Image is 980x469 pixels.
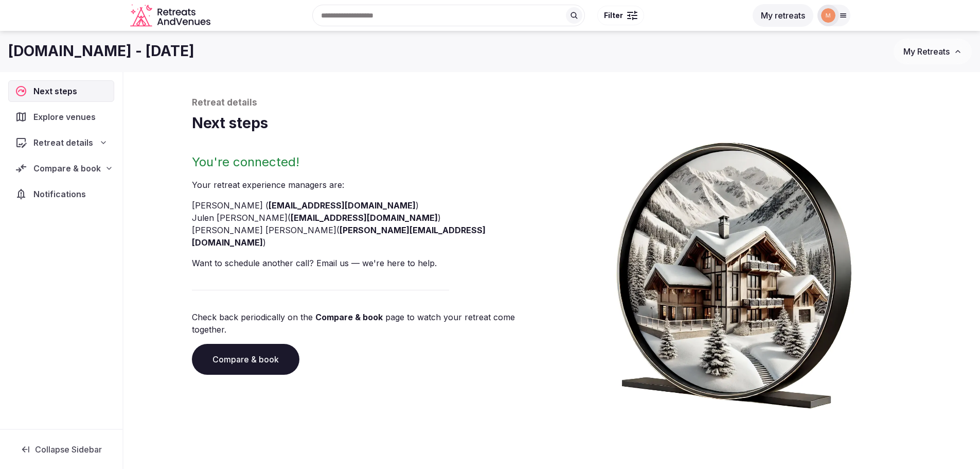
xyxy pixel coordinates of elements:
[33,111,100,123] span: Explore venues
[33,85,81,97] span: Next steps
[821,8,835,23] img: moveinside.it
[192,311,548,336] p: Check back periodically on the page to watch your retreat come together.
[33,162,101,175] span: Compare & book
[753,10,813,21] a: My retreats
[894,39,972,64] button: My Retreats
[192,199,548,212] li: [PERSON_NAME] ( )
[8,183,114,205] a: Notifications
[8,106,114,128] a: Explore venues
[130,4,212,27] svg: Retreats and Venues company logo
[192,179,548,191] p: Your retreat experience manager s are :
[33,136,93,149] span: Retreat details
[192,224,548,249] li: [PERSON_NAME] [PERSON_NAME] ( )
[597,133,871,409] img: Winter chalet retreat in picture frame
[192,225,486,248] a: [PERSON_NAME][EMAIL_ADDRESS][DOMAIN_NAME]
[597,6,644,25] button: Filter
[35,444,102,455] span: Collapse Sidebar
[269,200,416,211] a: [EMAIL_ADDRESS][DOMAIN_NAME]
[192,344,299,375] a: Compare & book
[192,257,548,269] p: Want to schedule another call? Email us — we're here to help.
[192,212,548,224] li: Julen [PERSON_NAME] ( )
[130,4,212,27] a: Visit the homepage
[753,4,813,27] button: My retreats
[192,97,912,109] p: Retreat details
[192,154,548,170] h2: You're connected!
[604,10,623,21] span: Filter
[192,113,912,133] h1: Next steps
[315,312,383,322] a: Compare & book
[8,80,114,102] a: Next steps
[33,188,90,200] span: Notifications
[8,438,114,461] button: Collapse Sidebar
[903,46,950,57] span: My Retreats
[8,41,194,61] h1: [DOMAIN_NAME] - [DATE]
[291,213,438,223] a: [EMAIL_ADDRESS][DOMAIN_NAME]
